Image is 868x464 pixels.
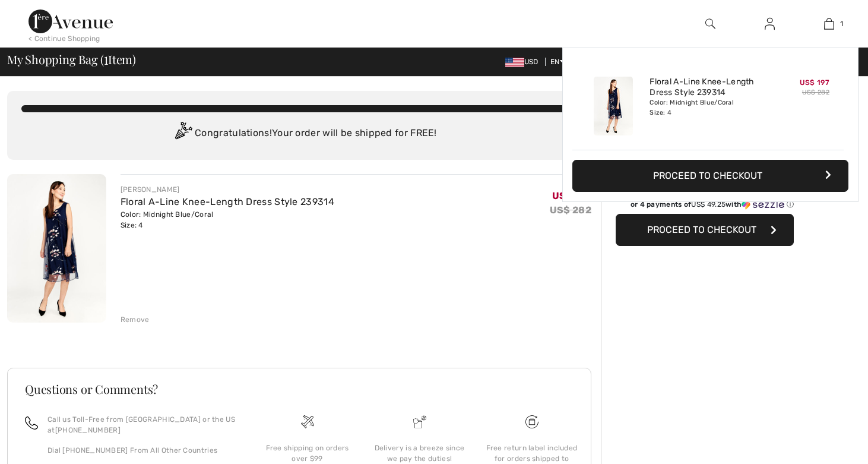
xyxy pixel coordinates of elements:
a: [PHONE_NUMBER] [55,426,121,434]
s: US$ 282 [550,204,591,216]
p: Dial [PHONE_NUMBER] From All Other Countries [47,445,237,456]
a: Sign In [755,17,784,31]
s: US$ 282 [802,89,829,96]
div: Free shipping on orders over $99 [261,443,354,464]
a: Floral A-Line Knee-Length Dress Style 239314 [650,77,766,98]
button: Proceed to Checkout [572,160,848,192]
img: Free shipping on orders over $99 [525,415,538,428]
img: call [25,416,38,430]
img: Floral A-Line Knee-Length Dress Style 239314 [594,77,633,135]
img: Congratulation2.svg [171,122,195,146]
span: EN [550,58,565,66]
a: Floral A-Line Knee-Length Dress Style 239314 [121,196,334,207]
div: Congratulations! Your order will be shipped for FREE! [21,122,587,146]
span: My Shopping Bag ( Item) [7,53,136,65]
img: My Bag [824,17,834,31]
div: Delivery is a breeze since we pay the duties! [373,443,466,464]
img: 1ère Avenue [28,10,113,33]
img: Delivery is a breeze since we pay the duties! [413,415,426,428]
img: Free shipping on orders over $99 [301,415,314,428]
span: 1 [104,50,108,66]
div: < Continue Shopping [28,33,100,44]
img: Floral A-Line Knee-Length Dress Style 239314 [7,174,106,323]
h3: Questions or Comments? [25,383,574,395]
span: US$ 197 [800,78,829,87]
span: USD [505,58,543,66]
p: Call us Toll-Free from [GEOGRAPHIC_DATA] or the US at [47,414,237,435]
span: 1 [840,18,843,29]
img: My Info [765,17,775,31]
div: Remove [121,314,150,325]
div: Color: Midnight Blue/Coral Size: 4 [121,209,334,231]
div: [PERSON_NAME] [121,184,334,195]
div: Color: Midnight Blue/Coral Size: 4 [650,98,766,117]
a: 1 [800,17,858,31]
span: US$ 197 [552,190,591,201]
img: US Dollar [505,58,524,67]
img: search the website [705,17,715,31]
